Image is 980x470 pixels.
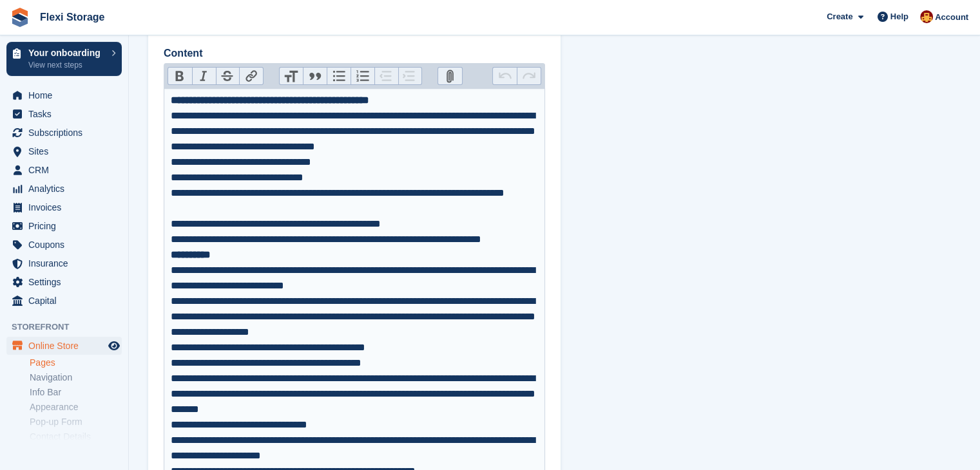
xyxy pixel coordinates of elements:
a: Your onboarding View next steps [6,42,122,76]
p: View next steps [28,59,105,71]
button: Bullets [327,68,351,84]
button: Undo [493,68,517,84]
a: menu [6,142,122,160]
button: Redo [517,68,541,84]
a: Contact Details [30,431,122,443]
a: Info Bar [30,386,122,399]
button: Heading [280,68,303,84]
span: Capital [28,292,106,310]
button: Strikethrough [216,68,240,84]
a: menu [6,198,122,216]
a: menu [6,124,122,142]
span: Home [28,86,106,104]
a: menu [6,337,122,355]
span: Account [935,11,968,24]
button: Increase Level [398,68,422,84]
button: Decrease Level [374,68,398,84]
span: CRM [28,161,106,179]
a: menu [6,236,122,254]
span: Coupons [28,236,106,254]
a: menu [6,292,122,310]
a: menu [6,86,122,104]
p: Your onboarding [28,48,105,57]
a: menu [6,161,122,179]
button: Attach Files [438,68,462,84]
a: Pages [30,357,122,369]
span: Tasks [28,105,106,123]
span: Storefront [12,321,128,334]
a: menu [6,105,122,123]
span: Pricing [28,217,106,235]
button: Numbers [351,68,374,84]
button: Italic [192,68,216,84]
a: Preview store [106,338,122,353]
span: Create [827,10,852,23]
span: Analytics [28,180,106,198]
span: Sites [28,142,106,160]
a: menu [6,273,122,291]
span: Subscriptions [28,124,106,142]
span: Help [890,10,908,23]
span: Settings [28,273,106,291]
label: Content [164,46,545,61]
a: Flexi Storage [35,6,110,28]
button: Link [239,68,263,84]
a: menu [6,217,122,235]
button: Quote [303,68,327,84]
span: Invoices [28,198,106,216]
img: Andrew Bett [920,10,933,23]
a: menu [6,180,122,198]
a: Appearance [30,401,122,413]
img: stora-icon-8386f47178a22dfd0bd8f6a31ec36ba5ce8667c1dd55bd0f319d3a0aa187defe.svg [10,8,30,27]
a: menu [6,254,122,272]
a: Navigation [30,371,122,384]
span: Online Store [28,337,106,355]
button: Bold [168,68,192,84]
a: Pop-up Form [30,416,122,428]
span: Insurance [28,254,106,272]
